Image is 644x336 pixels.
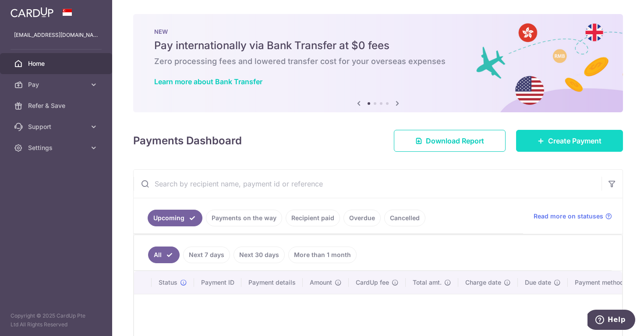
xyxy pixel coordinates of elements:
[310,278,332,287] span: Amount
[548,136,602,146] span: Create Payment
[154,56,602,67] h6: Zero processing fees and lowered transfer cost for your overseas expenses
[241,271,303,294] th: Payment details
[133,133,242,149] h4: Payments Dashboard
[154,77,262,86] a: Learn more about Bank Transfer
[343,210,381,226] a: Overdue
[133,14,623,112] img: Bank transfer banner
[28,143,86,152] span: Settings
[28,101,86,110] span: Refer & Save
[28,80,86,89] span: Pay
[206,210,282,226] a: Payments on the way
[286,210,340,226] a: Recipient paid
[134,170,602,198] input: Search by recipient name, payment id or reference
[534,212,612,221] a: Read more on statuses
[426,136,484,146] span: Download Report
[384,210,425,226] a: Cancelled
[14,31,98,39] p: [EMAIL_ADDRESS][DOMAIN_NAME]
[159,278,177,287] span: Status
[28,122,86,131] span: Support
[568,271,634,294] th: Payment method
[154,28,602,35] p: NEW
[534,212,603,221] span: Read more on statuses
[148,210,202,226] a: Upcoming
[394,130,506,152] a: Download Report
[194,271,241,294] th: Payment ID
[516,130,623,152] a: Create Payment
[183,247,230,263] a: Next 7 days
[11,7,53,18] img: CardUp
[234,247,285,263] a: Next 30 days
[28,59,86,68] span: Home
[148,247,180,263] a: All
[413,278,442,287] span: Total amt.
[587,310,635,332] iframe: Opens a widget where you can find more information
[465,278,501,287] span: Charge date
[356,278,389,287] span: CardUp fee
[154,39,602,53] h5: Pay internationally via Bank Transfer at $0 fees
[525,278,551,287] span: Due date
[288,247,357,263] a: More than 1 month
